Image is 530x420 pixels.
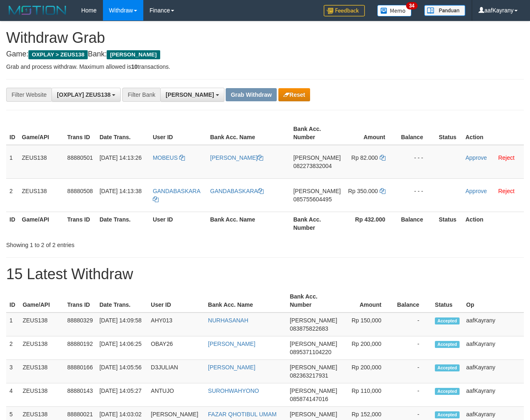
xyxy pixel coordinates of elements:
a: Approve [465,154,487,161]
h1: Withdraw Grab [6,30,524,46]
th: Trans ID [64,289,96,313]
td: ZEUS138 [19,360,64,383]
td: 3 [6,360,19,383]
td: [DATE] 14:09:58 [96,313,147,336]
th: Game/API [19,212,64,235]
td: aafKayrany [463,383,524,407]
a: MOBEUS [153,154,185,161]
td: 2 [6,178,19,212]
span: [PERSON_NAME] [290,317,337,324]
td: AHY013 [147,313,205,336]
td: [DATE] 14:05:27 [96,383,147,407]
a: Approve [465,188,487,194]
span: OXPLAY > ZEUS138 [28,50,88,59]
a: NURHASANAH [208,317,248,324]
th: Status [435,212,462,235]
th: Trans ID [64,121,96,145]
span: Rp 82.000 [351,154,378,161]
th: Bank Acc. Number [290,212,344,235]
span: MOBEUS [153,154,178,161]
th: Op [463,289,524,313]
span: [PERSON_NAME] [107,50,160,59]
span: [DATE] 14:13:38 [100,188,142,194]
th: User ID [147,289,205,313]
span: Copy 083875822683 to clipboard [290,325,328,332]
td: - - - [398,145,436,179]
th: Amount [341,289,394,313]
span: [OXPLAY] ZEUS138 [57,91,110,98]
a: SUROHWAHYONO [208,387,259,394]
td: [DATE] 14:06:25 [96,336,147,360]
span: Accepted [435,341,460,348]
span: [PERSON_NAME] [293,188,341,194]
td: 2 [6,336,19,360]
td: 88880166 [64,360,96,383]
td: Rp 110,000 [341,383,394,407]
span: Rp 350.000 [348,188,378,194]
span: Accepted [435,388,460,395]
th: ID [6,121,19,145]
a: [PERSON_NAME] [208,364,255,371]
strong: 10 [131,63,138,70]
td: ZEUS138 [19,383,64,407]
button: Reset [278,88,310,101]
span: Accepted [435,317,460,324]
th: Trans ID [64,212,96,235]
a: GANDABASKARA [210,188,264,194]
td: ZEUS138 [19,313,64,336]
th: Balance [398,121,436,145]
td: Rp 200,000 [341,336,394,360]
th: Bank Acc. Name [207,121,290,145]
span: GANDABASKARA [153,188,200,194]
td: OBAY26 [147,336,205,360]
td: ZEUS138 [19,336,64,360]
span: 88880508 [67,188,93,194]
td: Rp 150,000 [341,313,394,336]
span: Copy 085755604495 to clipboard [293,196,332,203]
th: Bank Acc. Number [287,289,341,313]
span: [PERSON_NAME] [293,154,341,161]
td: 88880329 [64,313,96,336]
th: User ID [149,212,207,235]
th: Bank Acc. Name [205,289,287,313]
td: 88880143 [64,383,96,407]
td: - [394,313,432,336]
td: - [394,383,432,407]
th: Status [432,289,463,313]
span: Copy 082363217931 to clipboard [290,372,328,379]
img: panduan.png [424,5,465,16]
td: Rp 200,000 [341,360,394,383]
th: Bank Acc. Number [290,121,344,145]
td: [DATE] 14:05:56 [96,360,147,383]
a: Copy 82000 to clipboard [380,154,385,161]
th: User ID [149,121,207,145]
td: 1 [6,145,19,179]
td: - - - [398,178,436,212]
a: GANDABASKARA [153,188,200,203]
button: [PERSON_NAME] [160,88,224,102]
span: [PERSON_NAME] [290,364,337,371]
td: ZEUS138 [19,178,64,212]
td: aafKayrany [463,336,524,360]
a: FAZAR QHOTIBUL UMAM [208,411,277,418]
td: - [394,360,432,383]
td: aafKayrany [463,313,524,336]
img: Feedback.jpg [324,5,365,16]
th: Date Trans. [96,121,149,145]
h4: Game: Bank: [6,50,524,58]
td: D3JULIAN [147,360,205,383]
span: 88880501 [67,154,93,161]
span: [PERSON_NAME] [166,91,214,98]
span: [PERSON_NAME] [290,341,337,347]
th: Amount [344,121,397,145]
button: Grab Withdraw [226,88,276,101]
p: Grab and process withdraw. Maximum allowed is transactions. [6,63,524,71]
img: Button%20Memo.svg [377,5,412,16]
td: ZEUS138 [19,145,64,179]
span: [DATE] 14:13:26 [100,154,142,161]
th: Date Trans. [96,212,149,235]
th: Balance [394,289,432,313]
button: [OXPLAY] ZEUS138 [51,88,121,102]
span: Copy 085874147016 to clipboard [290,396,328,402]
a: Reject [498,188,515,194]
